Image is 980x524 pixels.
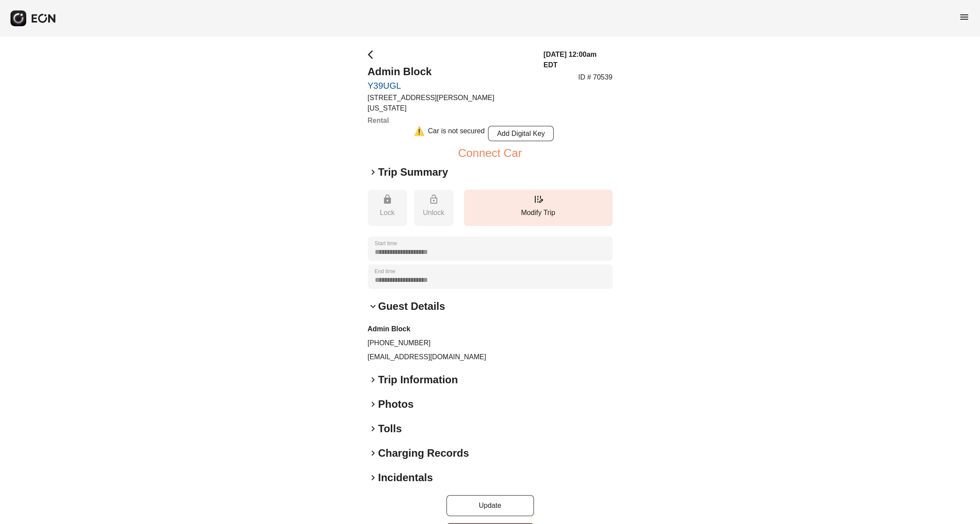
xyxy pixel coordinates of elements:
[368,115,533,126] h3: Rental
[458,148,522,158] button: Connect Car
[959,12,970,22] span: menu
[578,72,612,83] p: ID # 70539
[368,65,533,79] h2: Admin Block
[378,397,414,411] h2: Photos
[368,338,613,348] p: [PHONE_NUMBER]
[368,80,533,91] a: Y39UGL
[368,448,378,458] span: keyboard_arrow_right
[368,375,378,385] span: keyboard_arrow_right
[368,93,533,114] p: [STREET_ADDRESS][PERSON_NAME][US_STATE]
[368,423,378,434] span: keyboard_arrow_right
[468,208,608,218] p: Modify Trip
[368,301,378,312] span: keyboard_arrow_down
[368,324,613,334] h3: Admin Block
[378,422,402,436] h2: Tolls
[378,299,445,313] h2: Guest Details
[414,126,425,141] div: ⚠️
[464,190,613,226] button: Modify Trip
[368,49,378,60] span: arrow_back_ios
[446,495,534,516] button: Update
[368,472,378,483] span: keyboard_arrow_right
[368,167,378,177] span: keyboard_arrow_right
[488,126,554,141] button: Add Digital Key
[428,126,485,141] div: Car is not secured
[378,471,433,485] h2: Incidentals
[368,352,613,362] p: [EMAIL_ADDRESS][DOMAIN_NAME]
[378,165,448,179] h2: Trip Summary
[533,194,544,205] span: edit_road
[544,49,613,70] h3: [DATE] 12:00am EDT
[378,446,469,460] h2: Charging Records
[368,399,378,409] span: keyboard_arrow_right
[378,373,458,387] h2: Trip Information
